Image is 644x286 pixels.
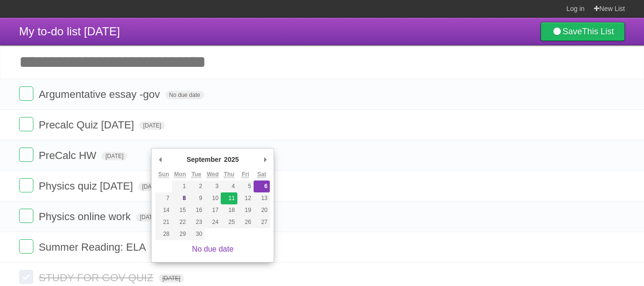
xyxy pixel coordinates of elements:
span: Physics quiz [DATE] [39,180,135,192]
div: 2025 [223,152,240,167]
button: 19 [237,204,254,216]
b: This List [582,27,614,36]
button: 11 [221,192,237,204]
abbr: Monday [174,171,186,178]
button: 28 [155,228,172,240]
span: [DATE] [138,182,164,191]
button: 12 [237,192,254,204]
button: 22 [172,216,188,228]
button: 7 [155,192,172,204]
abbr: Thursday [224,171,235,178]
button: 25 [221,216,237,228]
span: [DATE] [139,121,165,130]
button: Previous Month [155,152,165,167]
button: 1 [172,180,188,192]
button: 29 [172,228,188,240]
label: Done [19,178,33,192]
label: Done [19,209,33,223]
button: 17 [204,204,221,216]
span: My to-do list [DATE] [19,25,120,38]
span: [DATE] [159,274,184,283]
span: Physics online work [39,211,133,222]
label: Done [19,86,33,101]
span: Summer Reading: ELA [39,241,148,253]
span: No due date [165,91,204,99]
abbr: Friday [242,171,249,178]
button: 14 [155,204,172,216]
button: 18 [221,204,237,216]
button: 20 [254,204,270,216]
a: No due date [192,245,234,253]
span: STUDY FOR GOV QUIZ [39,272,155,284]
button: 21 [155,216,172,228]
label: Done [19,148,33,162]
button: 24 [204,216,221,228]
button: 13 [254,192,270,204]
button: 2 [188,180,204,192]
button: 8 [172,192,188,204]
button: 10 [204,192,221,204]
button: 15 [172,204,188,216]
abbr: Sunday [158,171,169,178]
span: Precalc Quiz [DATE] [39,119,136,131]
button: 30 [188,228,204,240]
a: SaveThis List [541,22,625,41]
button: 6 [254,180,270,192]
button: 16 [188,204,204,216]
button: Next Month [260,152,270,167]
abbr: Tuesday [192,171,201,178]
abbr: Wednesday [207,171,219,178]
label: Done [19,270,33,284]
label: Done [19,239,33,254]
button: 5 [237,180,254,192]
button: 3 [204,180,221,192]
span: [DATE] [102,152,127,160]
button: 27 [254,216,270,228]
abbr: Saturday [257,171,266,178]
span: [DATE] [136,213,162,222]
span: Argumentative essay -gov [39,88,162,100]
button: 26 [237,216,254,228]
label: Done [19,117,33,131]
button: 4 [221,180,237,192]
button: 9 [188,192,204,204]
button: 23 [188,216,204,228]
span: PreCalc HW [39,149,99,161]
div: September [185,152,222,167]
